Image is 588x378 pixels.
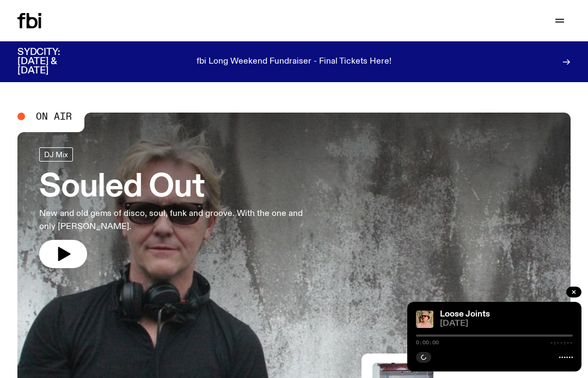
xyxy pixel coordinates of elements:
[416,340,439,345] span: 0:00:00
[17,48,87,76] h3: SYDCITY: [DATE] & [DATE]
[39,147,73,162] a: DJ Mix
[416,311,433,328] img: Tyson stands in front of a paperbark tree wearing orange sunglasses, a suede bucket hat and a pin...
[197,57,391,67] p: fbi Long Weekend Fundraiser - Final Tickets Here!
[440,310,490,319] a: Loose Joints
[39,147,318,268] a: Souled OutNew and old gems of disco, soul, funk and groove. With the one and only [PERSON_NAME].
[440,320,573,328] span: [DATE]
[39,207,318,233] p: New and old gems of disco, soul, funk and groove. With the one and only [PERSON_NAME].
[550,340,573,345] span: -:--:--
[39,172,318,203] h3: Souled Out
[44,150,68,158] span: DJ Mix
[36,111,72,121] span: On Air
